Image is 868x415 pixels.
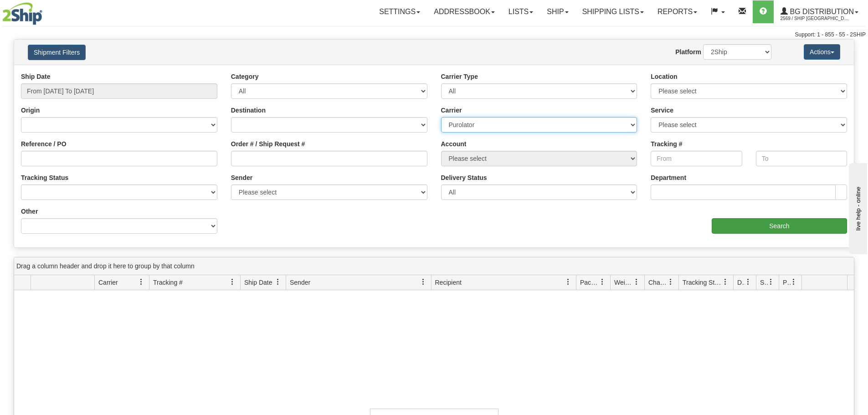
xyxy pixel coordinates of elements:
[441,173,487,182] label: Delivery Status
[651,72,677,81] label: Location
[28,45,86,60] button: Shipment Filters
[651,0,704,23] a: Reports
[683,278,722,287] span: Tracking Status
[153,278,183,287] span: Tracking #
[134,274,149,290] a: Carrier filter column settings
[781,14,849,23] span: 2569 / Ship [GEOGRAPHIC_DATA]
[540,0,575,23] a: Ship
[663,274,678,290] a: Charge filter column settings
[21,72,51,81] label: Ship Date
[2,31,866,39] div: Support: 1 - 855 - 55 - 2SHIP
[763,274,779,290] a: Shipment Issues filter column settings
[675,47,701,56] label: Platform
[441,72,478,81] label: Carrier Type
[575,0,651,23] a: Shipping lists
[427,0,502,23] a: Addressbook
[560,274,576,290] a: Recipient filter column settings
[756,151,847,166] input: To
[244,278,272,287] span: Ship Date
[14,257,854,275] div: grid grouping header
[651,106,673,115] label: Service
[231,173,252,182] label: Sender
[290,278,310,287] span: Sender
[651,139,682,149] label: Tracking #
[629,274,644,290] a: Weight filter column settings
[783,278,791,287] span: Pickup Status
[231,72,259,81] label: Category
[774,0,865,23] a: BG Distribution 2569 / Ship [GEOGRAPHIC_DATA]
[580,278,599,287] span: Packages
[804,44,840,60] button: Actions
[21,173,68,182] label: Tracking Status
[21,207,38,216] label: Other
[712,218,847,234] input: Search
[270,274,286,290] a: Ship Date filter column settings
[225,274,240,290] a: Tracking # filter column settings
[21,139,67,149] label: Reference / PO
[595,274,610,290] a: Packages filter column settings
[847,161,867,254] iframe: chat widget
[98,278,118,287] span: Carrier
[372,0,427,23] a: Settings
[231,106,266,115] label: Destination
[760,278,768,287] span: Shipment Issues
[435,278,462,287] span: Recipient
[231,139,305,149] label: Order # / Ship Request #
[651,151,742,166] input: From
[648,278,668,287] span: Charge
[786,274,801,290] a: Pickup Status filter column settings
[416,274,431,290] a: Sender filter column settings
[737,278,745,287] span: Delivery Status
[718,274,733,290] a: Tracking Status filter column settings
[2,2,42,25] img: logo2569.jpg
[7,8,84,15] div: live help - online
[651,173,686,182] label: Department
[21,106,40,115] label: Origin
[788,8,854,15] span: BG Distribution
[614,278,633,287] span: Weight
[441,139,467,149] label: Account
[740,274,756,290] a: Delivery Status filter column settings
[441,106,462,115] label: Carrier
[502,0,540,23] a: Lists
